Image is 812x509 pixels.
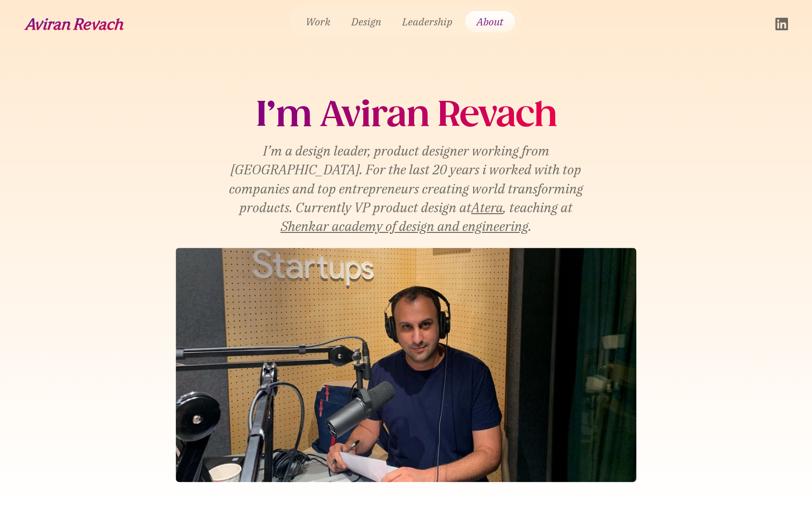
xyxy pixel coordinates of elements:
h1: I’m Aviran Revach [256,96,557,133]
a: Work [297,11,339,32]
a: home [24,18,124,30]
a: Leadership [394,11,461,32]
a: Shenkar academy of design and engineering [281,217,528,235]
a: Atera [471,198,503,217]
p: I’m a design leader, product designer working from [GEOGRAPHIC_DATA]. For the last 20 years i wor... [202,141,610,235]
a: Design [343,11,390,32]
a: About [465,11,515,32]
img: Aviran Revach [24,18,124,30]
